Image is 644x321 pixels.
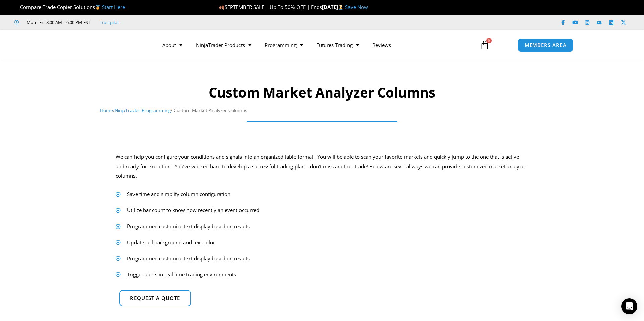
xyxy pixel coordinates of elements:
span: Mon - Fri: 8:00 AM – 6:00 PM EST [25,18,90,26]
img: 🍂 [219,5,224,10]
a: Futures Trading [310,37,366,53]
img: 🏆 [15,5,20,10]
span: Programmed customize text display based on results [125,254,250,263]
nav: Menu [156,37,472,53]
a: About [156,37,189,53]
span: Compare Trade Copier Solutions [14,4,125,10]
p: We can help you configure your conditions and signals into an organized table format. You will be... [116,152,528,181]
a: Trustpilot [100,18,119,26]
a: MEMBERS AREA [518,38,574,52]
a: Start Here [102,4,125,10]
a: Save Now [345,4,368,10]
span: Programmed customize text display based on results [125,222,250,231]
span: Save time and simplify column configuration [125,190,230,199]
a: Request a quote [119,290,191,306]
div: Open Intercom Messenger [621,298,637,314]
span: MEMBERS AREA [525,43,567,48]
a: Home [100,107,113,113]
a: Programming [258,37,310,53]
img: 🥇 [95,5,100,10]
span: SEPTEMBER SALE | Up To 50% OFF | Ends [219,4,322,10]
nav: Breadcrumb [100,106,544,115]
a: Reviews [366,37,398,53]
img: LogoAI | Affordable Indicators – NinjaTrader [71,33,143,57]
span: 0 [486,38,492,43]
a: NinjaTrader Programming [115,107,171,113]
a: NinjaTrader Products [189,37,258,53]
img: ⌛ [338,5,343,10]
a: 0 [470,35,499,55]
span: Utilize bar count to know how recently an event occurred [125,206,259,215]
strong: [DATE] [322,4,345,10]
h1: Custom Market Analyzer Columns [100,83,544,102]
span: Request a quote [130,296,180,301]
span: Update cell background and text color [125,238,215,247]
span: Trigger alerts in real time trading environments [125,270,236,279]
